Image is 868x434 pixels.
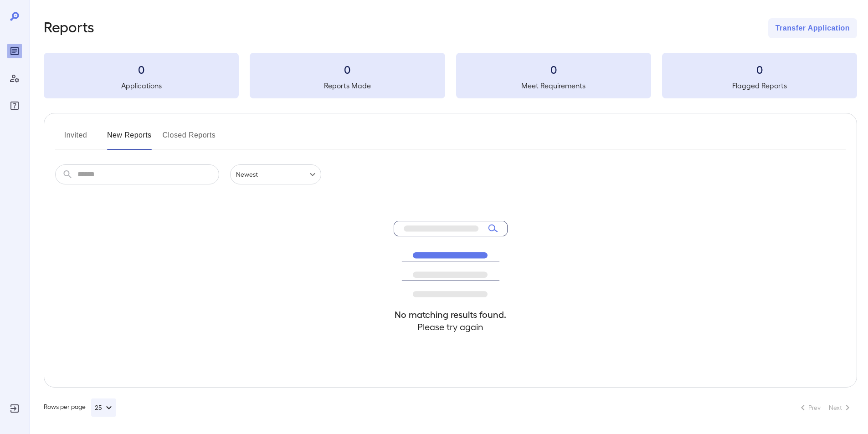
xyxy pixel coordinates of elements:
button: Transfer Application [768,18,857,38]
h3: 0 [456,62,651,77]
button: 25 [91,398,116,417]
nav: pagination navigation [793,400,857,415]
div: Log Out [7,401,22,416]
button: New Reports [107,128,152,150]
h4: No matching results found. [394,308,508,321]
h3: 0 [44,62,239,77]
button: Invited [55,128,96,150]
button: Closed Reports [163,128,216,150]
div: Rows per page [44,398,116,417]
h5: Applications [44,80,239,91]
h4: Please try again [394,321,508,333]
summary: 0Applications0Reports Made0Meet Requirements0Flagged Reports [44,53,857,98]
h5: Reports Made [250,80,445,91]
div: Reports [7,44,22,58]
h3: 0 [662,62,857,77]
h5: Flagged Reports [662,80,857,91]
h5: Meet Requirements [456,80,651,91]
h2: Reports [44,18,94,38]
div: Newest [230,164,321,184]
h3: 0 [250,62,445,77]
div: FAQ [7,98,22,113]
div: Manage Users [7,71,22,86]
